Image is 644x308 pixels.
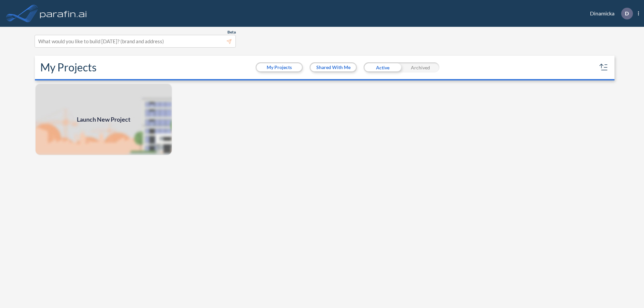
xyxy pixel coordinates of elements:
[227,29,236,35] span: Beta
[580,8,639,19] div: Dinamicka
[40,61,97,74] h2: My Projects
[257,63,302,71] button: My Projects
[311,63,356,71] button: Shared With Me
[77,115,130,124] span: Launch New Project
[35,83,172,156] img: add
[39,7,88,20] img: logo
[35,83,172,156] a: Launch New Project
[598,62,609,73] button: sort
[401,62,439,72] div: Archived
[364,62,401,72] div: Active
[625,10,629,16] p: D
